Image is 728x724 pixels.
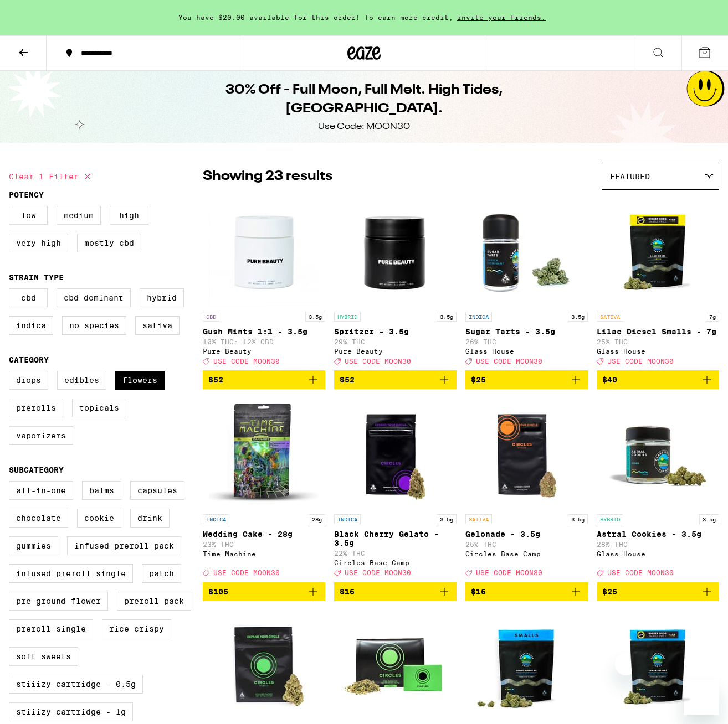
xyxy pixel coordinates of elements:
legend: Potency [9,190,44,199]
button: Add to bag [465,370,588,389]
p: Lilac Diesel Smalls - 7g [597,327,719,336]
label: Low [9,206,48,225]
span: $52 [340,375,355,384]
label: Preroll Single [9,619,93,638]
img: Glass House - Donny Burger #5 Smalls - 7g [471,610,582,721]
img: Time Machine - Wedding Cake - 28g [209,398,320,509]
span: $16 [340,587,355,596]
label: Soft Sweets [9,647,78,666]
p: 3.5g [437,312,457,322]
img: Circles Base Camp - Banana Bliss - 7g [209,610,320,721]
button: Add to bag [597,582,719,601]
img: Circles Base Camp - Black Cherry Gelato - 3.5g [340,398,451,509]
p: INDICA [203,514,229,524]
p: INDICA [465,312,492,322]
img: Circles Base Camp - Pink Guava Pre-Ground - 14g [340,610,451,721]
label: High [110,206,148,225]
label: All-In-One [9,481,73,500]
span: $105 [208,587,228,596]
img: Pure Beauty - Spritzer - 3.5g [340,195,451,306]
img: Glass House - Sugar Tarts - 3.5g [471,195,582,306]
p: 26% THC [465,338,588,345]
label: Balms [82,481,121,500]
h1: 30% Off - Full Moon, Full Melt. High Tides, [GEOGRAPHIC_DATA]. [162,81,566,118]
a: Open page for Gelonade - 3.5g from Circles Base Camp [465,398,588,582]
span: $52 [208,375,223,384]
label: CBD [9,288,48,307]
button: Add to bag [203,582,325,601]
label: Infused Preroll Pack [67,536,181,555]
span: USE CODE MOON30 [213,570,280,577]
p: HYBRID [597,514,623,524]
legend: Strain Type [9,273,64,282]
iframe: Close message [615,653,637,675]
span: $16 [471,587,486,596]
label: Drops [9,371,48,390]
p: 3.5g [699,514,719,524]
div: Pure Beauty [334,348,457,355]
label: Cookie [77,509,121,528]
p: INDICA [334,514,361,524]
p: Gelonade - 3.5g [465,530,588,539]
label: Indica [9,316,53,335]
button: Add to bag [465,582,588,601]
a: Open page for Spritzer - 3.5g from Pure Beauty [334,195,457,370]
label: Preroll Pack [117,592,191,611]
img: Glass House - Astral Cookies - 3.5g [603,398,714,509]
label: Edibles [57,371,106,390]
img: Pure Beauty - Gush Mints 1:1 - 3.5g [209,195,320,306]
label: STIIIZY Cartridge - 0.5g [9,675,143,694]
div: Use Code: MOON30 [318,121,410,133]
p: 3.5g [568,514,588,524]
label: Hybrid [140,288,184,307]
button: Add to bag [334,582,457,601]
span: invite your friends. [453,14,550,21]
iframe: Button to launch messaging window [684,680,719,715]
p: Showing 23 results [203,167,332,186]
span: USE CODE MOON30 [476,570,542,577]
legend: Subcategory [9,466,64,474]
a: Open page for Sugar Tarts - 3.5g from Glass House [465,195,588,370]
span: USE CODE MOON30 [607,570,674,577]
div: Pure Beauty [203,348,325,355]
p: SATIVA [465,514,492,524]
label: Rice Crispy [102,619,171,638]
label: Gummies [9,536,58,555]
p: HYBRID [334,312,361,322]
legend: Category [9,355,49,364]
label: Mostly CBD [77,234,141,252]
p: Sugar Tarts - 3.5g [465,327,588,336]
span: USE CODE MOON30 [476,358,542,365]
p: 22% THC [334,550,457,557]
label: STIIIZY Cartridge - 1g [9,702,133,721]
div: Circles Base Camp [334,559,457,566]
div: Glass House [597,550,719,557]
img: Glass House - Lilac Diesel Smalls - 7g [603,195,714,306]
label: Infused Preroll Single [9,564,133,583]
p: 3.5g [437,514,457,524]
p: Black Cherry Gelato - 3.5g [334,530,457,547]
p: 3.5g [305,312,325,322]
label: Pre-ground Flower [9,592,108,611]
label: Chocolate [9,509,68,528]
button: Add to bag [597,370,719,389]
span: $25 [602,587,617,596]
p: 28g [309,514,325,524]
span: Featured [610,172,650,181]
span: USE CODE MOON30 [345,570,411,577]
span: USE CODE MOON30 [607,358,674,365]
span: You have $20.00 available for this order! To earn more credit, [178,14,453,21]
a: Open page for Astral Cookies - 3.5g from Glass House [597,398,719,582]
p: 25% THC [597,338,719,345]
label: Capsules [130,481,184,500]
label: Very High [9,234,68,252]
p: 10% THC: 12% CBD [203,338,325,345]
p: 23% THC [203,541,325,548]
p: CBD [203,312,219,322]
img: Glass House - Lunar Delight - 7g [603,610,714,721]
p: Wedding Cake - 28g [203,530,325,539]
a: Open page for Gush Mints 1:1 - 3.5g from Pure Beauty [203,195,325,370]
div: Circles Base Camp [465,550,588,557]
p: Astral Cookies - 3.5g [597,530,719,539]
label: Patch [142,564,181,583]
